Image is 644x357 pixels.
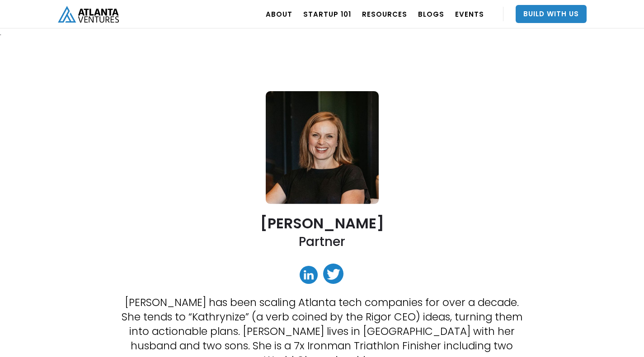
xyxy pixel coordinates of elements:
[266,1,292,27] a: ABOUT
[516,5,587,23] a: Build With Us
[362,1,407,27] a: RESOURCES
[303,1,351,27] a: Startup 101
[455,1,484,27] a: EVENTS
[418,1,444,27] a: BLOGS
[260,215,384,231] h2: [PERSON_NAME]
[299,233,345,250] h2: Partner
